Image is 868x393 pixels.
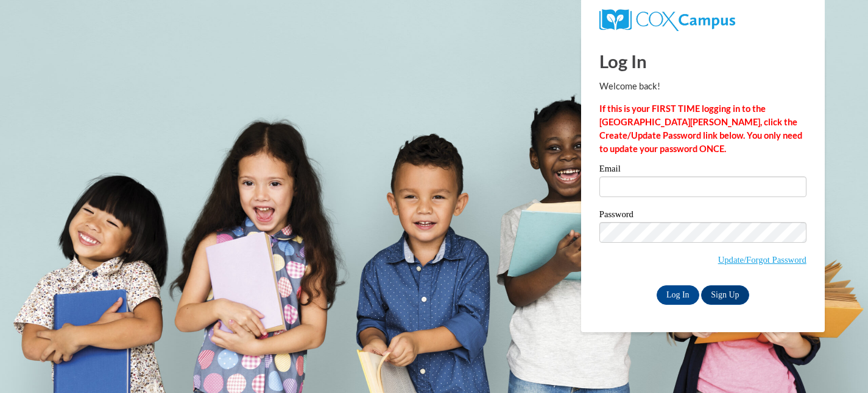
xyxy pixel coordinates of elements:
a: COX Campus [599,14,735,24]
p: Welcome back! [599,80,806,93]
label: Email [599,164,806,176]
h1: Log In [599,49,806,74]
strong: If this is your FIRST TIME logging in to the [GEOGRAPHIC_DATA][PERSON_NAME], click the Create/Upd... [599,103,802,154]
a: Update/Forgot Password [718,255,806,265]
a: Sign Up [701,285,749,305]
input: Log In [657,285,699,305]
img: COX Campus [599,9,735,31]
label: Password [599,210,806,222]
